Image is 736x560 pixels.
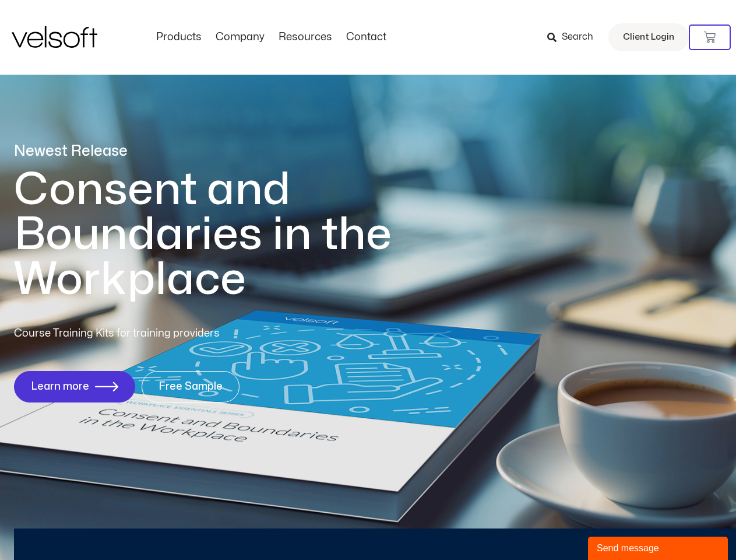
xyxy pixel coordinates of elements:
[209,31,272,44] a: CompanyMenu Toggle
[623,30,674,45] span: Client Login
[142,371,240,402] a: Free Sample
[588,534,730,560] iframe: chat widget
[14,167,439,302] h1: Consent and Boundaries in the Workplace
[14,325,304,342] p: Course Training Kits for training providers
[149,31,209,44] a: ProductsMenu Toggle
[31,381,89,393] span: Learn more
[608,23,689,51] a: Client Login
[272,31,339,44] a: ResourcesMenu Toggle
[547,27,601,47] a: Search
[339,31,393,44] a: ContactMenu Toggle
[14,371,135,402] a: Learn more
[159,381,223,393] span: Free Sample
[149,31,393,44] nav: Menu
[562,30,593,45] span: Search
[12,26,97,48] img: Velsoft Training Materials
[14,141,439,162] p: Newest Release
